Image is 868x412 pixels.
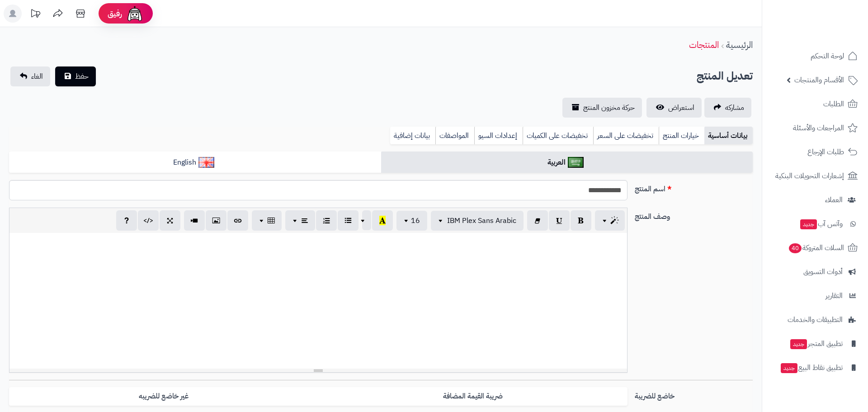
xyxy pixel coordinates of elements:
[768,141,863,163] a: طلبات الإرجاع
[75,71,89,82] span: حفظ
[108,8,122,19] span: رفيق
[768,189,863,211] a: العملاء
[396,211,427,231] button: 16
[646,98,702,118] a: استعراض
[126,5,144,23] img: ai-face.png
[24,5,47,25] a: تحديثات المنصة
[593,127,659,145] a: تخفيضات على السعر
[631,387,756,402] label: خاضع للضريبة
[789,243,802,253] span: 40
[799,218,843,230] span: وآتس آب
[768,333,863,355] a: تطبيق المتجرجديد
[697,67,753,85] h2: تعديل المنتج
[631,208,756,222] label: وصف المنتج
[447,215,516,226] span: IBM Plex Sans Arabic
[523,127,593,145] a: تخفيضات على الكميات
[768,285,863,307] a: التقارير
[807,25,859,44] img: logo-2.png
[780,361,843,374] span: تطبيق نقاط البيع
[704,98,751,118] a: مشاركه
[790,339,807,349] span: جديد
[826,289,843,302] span: التقارير
[631,180,756,194] label: اسم المنتج
[55,66,96,86] button: حفظ
[768,309,863,331] a: التطبيقات والخدمات
[9,387,318,406] label: غير خاضع للضريبه
[668,102,694,113] span: استعراض
[659,127,704,145] a: خيارات المنتج
[725,102,744,113] span: مشاركه
[689,38,719,52] a: المنتجات
[775,170,844,182] span: إشعارات التحويلات البنكية
[9,152,381,174] a: English
[768,93,863,115] a: الطلبات
[562,98,642,118] a: حركة مخزون المنتج
[803,265,843,278] span: أدوات التسويق
[704,127,753,145] a: بيانات أساسية
[318,387,627,406] label: ضريبة القيمة المضافة
[811,50,844,62] span: لوحة التحكم
[390,127,435,145] a: بيانات إضافية
[768,213,863,235] a: وآتس آبجديد
[568,157,584,168] img: العربية
[768,261,863,283] a: أدوات التسويق
[768,117,863,139] a: المراجعات والأسئلة
[583,102,635,113] span: حركة مخزون المنتج
[768,165,863,187] a: إشعارات التحويلات البنكية
[474,127,523,145] a: إعدادات السيو
[781,363,797,373] span: جديد
[381,152,753,174] a: العربية
[431,211,524,231] button: IBM Plex Sans Arabic
[788,313,843,326] span: التطبيقات والخدمات
[768,45,863,67] a: لوحة التحكم
[198,157,214,168] img: English
[31,71,43,82] span: الغاء
[800,219,817,229] span: جديد
[825,194,843,206] span: العملاء
[788,242,844,254] span: السلات المتروكة
[726,38,753,52] a: الرئيسية
[807,146,844,158] span: طلبات الإرجاع
[793,122,844,134] span: المراجعات والأسئلة
[794,74,844,86] span: الأقسام والمنتجات
[10,66,50,86] a: الغاء
[768,237,863,259] a: السلات المتروكة40
[768,357,863,379] a: تطبيق نقاط البيعجديد
[435,127,474,145] a: المواصفات
[789,337,843,350] span: تطبيق المتجر
[823,98,844,110] span: الطلبات
[411,215,420,226] span: 16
